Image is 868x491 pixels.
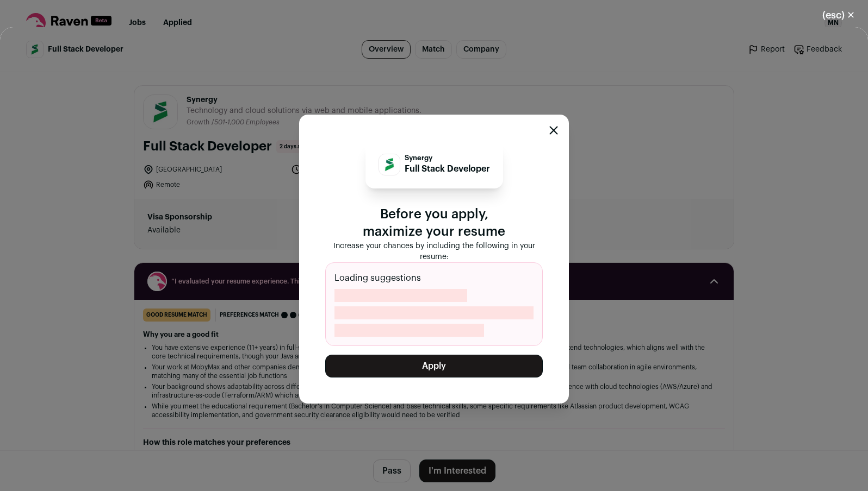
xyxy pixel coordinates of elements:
[325,241,543,262] p: Increase your chances by including the following in your resume:
[325,206,543,241] p: Before you apply, maximize your resume
[379,154,400,175] img: 8222cb0a0d02254238a2aaeed9b7372b28b1b5603bdd3501a1f5289d2ebba6af.jpg
[405,154,490,162] p: Synergy
[809,3,868,27] button: Close modal
[325,355,543,377] button: Apply
[325,262,543,346] div: Loading suggestions
[549,126,558,135] button: Close modal
[405,162,490,175] p: Full Stack Developer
